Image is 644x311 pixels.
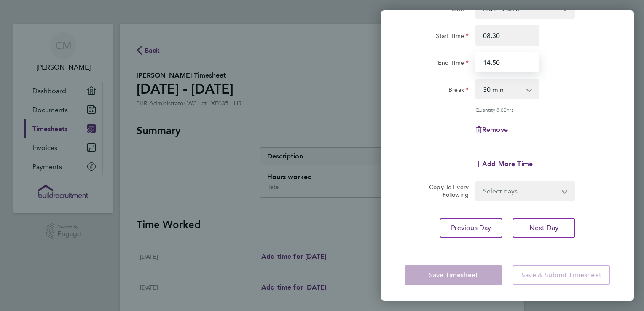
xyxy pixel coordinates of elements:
[529,224,558,232] span: Next Day
[475,161,533,167] button: Add More Time
[482,126,508,134] span: Remove
[451,224,491,232] span: Previous Day
[475,52,539,72] input: E.g. 18:00
[438,59,469,69] label: End Time
[482,160,533,168] span: Add More Time
[451,5,469,15] label: Rate
[475,126,508,133] button: Remove
[513,218,575,238] button: Next Day
[440,218,502,238] button: Previous Day
[422,183,469,198] label: Copy To Every Following
[448,86,469,96] label: Break
[436,32,469,42] label: Start Time
[475,106,575,113] div: Quantity: hrs
[475,25,539,46] input: E.g. 08:00
[496,106,507,113] span: 8.00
